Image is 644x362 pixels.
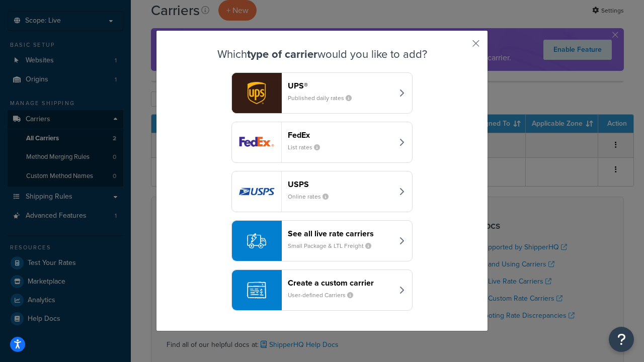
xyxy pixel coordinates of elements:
[288,291,361,300] small: User-defined Carriers
[288,192,337,201] small: Online rates
[247,46,317,62] strong: type of carrier
[231,72,413,114] button: ups logoUPS®Published daily rates
[247,281,266,300] img: icon-carrier-custom-c93b8a24.svg
[182,48,462,60] h3: Which would you like to add?
[288,229,393,238] header: See all live rate carriers
[288,179,393,189] header: USPS
[231,220,413,261] button: See all live rate carriersSmall Package & LTL Freight
[232,122,281,162] img: fedEx logo
[232,73,281,113] img: ups logo
[231,269,413,311] button: Create a custom carrierUser-defined Carriers
[231,171,413,212] button: usps logoUSPSOnline rates
[288,278,393,288] header: Create a custom carrier
[247,231,266,250] img: icon-carrier-liverate-becf4550.svg
[231,122,413,163] button: fedEx logoFedExList rates
[232,171,281,212] img: usps logo
[288,81,393,90] header: UPS®
[288,94,360,103] small: Published daily rates
[609,327,634,352] button: Open Resource Center
[288,130,393,140] header: FedEx
[288,241,379,250] small: Small Package & LTL Freight
[288,143,328,152] small: List rates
